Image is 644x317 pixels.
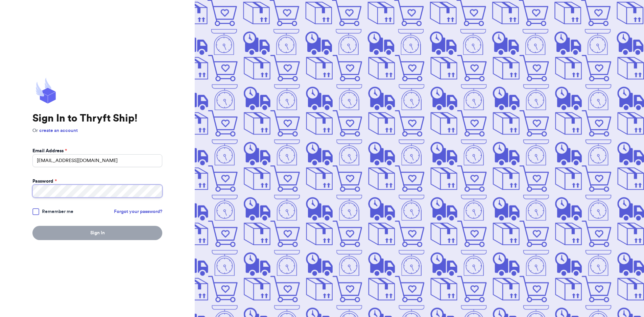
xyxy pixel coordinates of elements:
p: Or [32,127,162,134]
h1: Sign In to Thryft Ship! [32,112,162,125]
label: Email Address [32,148,67,154]
a: create an account [39,128,78,133]
span: Remember me [42,208,73,215]
label: Password [32,178,57,185]
a: Forgot your password? [114,208,162,215]
button: Sign In [32,226,162,240]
